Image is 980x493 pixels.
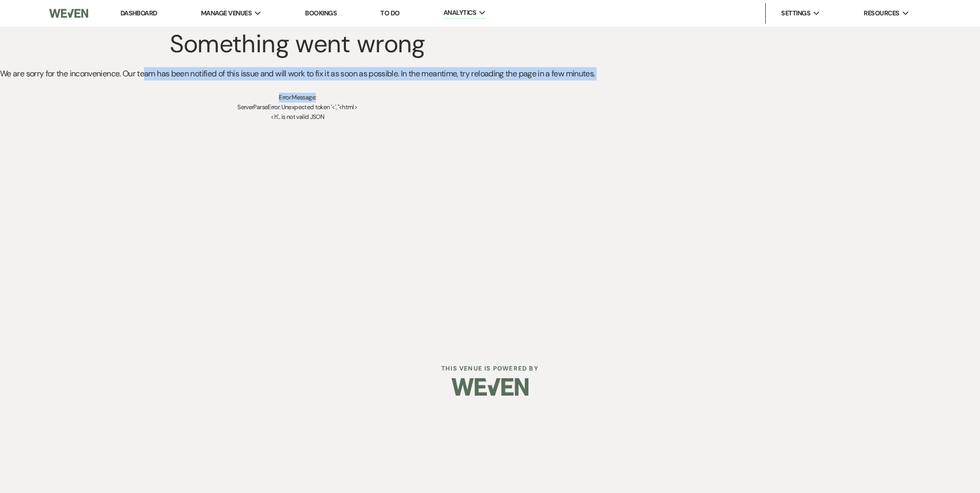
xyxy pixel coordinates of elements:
img: Weven Logo [49,3,88,24]
a: To Do [380,9,399,17]
a: Dashboard [120,9,157,17]
img: Weven Logo [452,369,528,405]
a: Bookings [305,9,337,17]
span: Resources [864,8,899,18]
span: Settings [781,8,810,18]
span: Manage Venues [201,8,252,18]
span: Analytics [443,8,476,18]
